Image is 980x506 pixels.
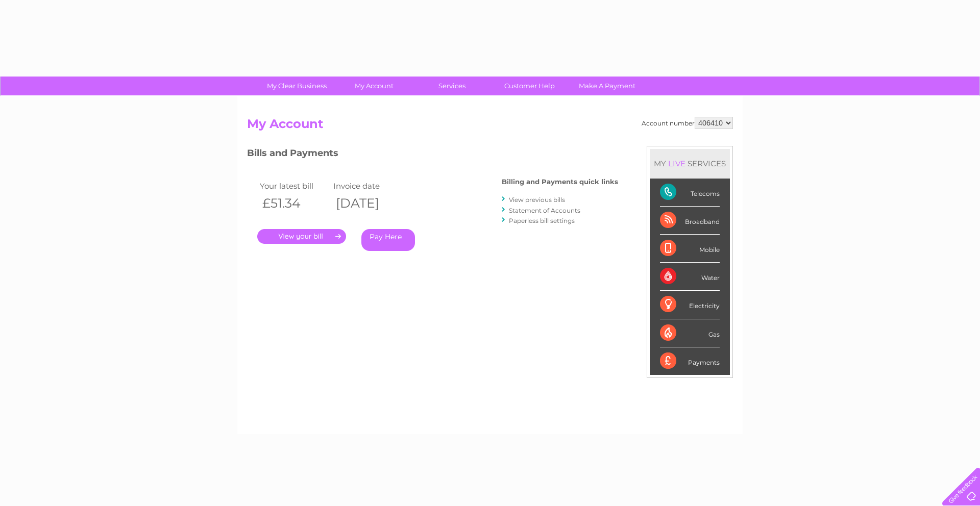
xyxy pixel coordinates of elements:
a: Paperless bill settings [509,217,575,224]
a: Statement of Accounts [509,207,580,214]
a: Services [410,77,494,95]
a: Pay Here [361,229,415,251]
div: Water [660,263,720,291]
div: Broadband [660,207,720,235]
div: Telecoms [660,179,720,207]
h2: My Account [247,117,733,136]
th: £51.34 [257,193,331,214]
th: [DATE] [331,193,404,214]
a: My Account [332,77,416,95]
a: . [257,229,346,244]
a: Make A Payment [565,77,649,95]
div: LIVE [666,159,688,168]
div: Electricity [660,291,720,319]
td: Your latest bill [257,179,331,193]
div: Mobile [660,235,720,263]
div: Gas [660,319,720,347]
h4: Billing and Payments quick links [502,178,618,186]
a: My Clear Business [255,77,339,95]
div: Account number [642,117,733,129]
a: Customer Help [487,77,572,95]
div: MY SERVICES [650,149,730,178]
a: View previous bills [509,196,565,204]
h3: Bills and Payments [247,146,618,164]
div: Payments [660,347,720,375]
td: Invoice date [331,179,404,193]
